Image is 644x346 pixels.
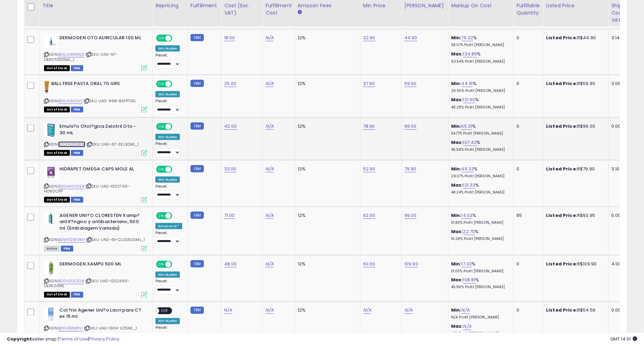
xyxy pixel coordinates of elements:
[363,2,399,9] div: Min Price
[265,166,274,172] a: N/A
[461,166,474,172] a: 49.33
[546,123,577,129] b: Listed Price:
[71,292,83,298] span: FBM
[451,2,511,9] div: Markup on Cost
[155,231,182,246] div: Preset:
[451,123,508,136] div: %
[86,237,145,242] span: | SKU: UAG-49-CLOS500ML_1
[451,182,508,195] div: %
[44,81,147,112] div: ASIN:
[190,34,204,41] small: FBM
[157,261,165,267] span: ON
[463,277,476,284] a: 108.81
[44,307,58,321] img: 41y-EFJQ+bL._SL40_.jpg
[155,141,182,157] div: Preset:
[44,123,147,155] div: ASIN:
[461,34,473,41] a: 76.22
[451,105,508,110] p: 48.28% Profit [PERSON_NAME]
[298,35,355,41] div: 12%
[516,166,538,172] div: 0
[190,123,204,130] small: FBM
[224,166,237,172] a: 33.00
[224,212,235,219] a: 71.00
[451,43,508,48] p: 38.07% Profit [PERSON_NAME]
[44,150,70,156] span: All listings that are currently out of stock and unavailable for purchase on Amazon
[516,81,538,87] div: 0
[451,147,508,152] p: 45.58% Profit [PERSON_NAME]
[451,307,461,314] b: Min:
[157,81,165,87] span: ON
[42,2,150,9] div: Title
[44,292,70,298] span: All listings that are currently out of stock and unavailable for purchase on Amazon
[58,237,85,243] a: B09HTZWV8H
[298,81,355,87] div: 12%
[463,51,477,57] a: 134.89
[44,35,147,70] div: ASIN:
[546,80,577,87] b: Listed Price:
[44,107,70,113] span: All listings that are currently out of stock and unavailable for purchase on Amazon
[463,323,471,330] a: N/A
[298,261,355,267] div: 12%
[59,123,143,138] b: Emuls?o Otol?gica Zelotril Oto - 30 mL
[190,2,218,9] div: Fulfillment
[546,307,603,314] div: R$54.56
[71,197,83,203] span: FBM
[451,139,463,146] b: Max:
[155,223,182,229] div: Amazon AI *
[298,212,355,219] div: 12%
[190,80,204,87] small: FBM
[44,81,50,94] img: 31NogREVOKL._SL40_.jpg
[58,98,83,104] a: B00JV3LCH2
[516,261,538,267] div: 0
[451,190,508,195] p: 48.24% Profit [PERSON_NAME]
[451,261,508,274] div: %
[44,166,58,180] img: 41-2oPRy2tL._SL40_.jpg
[546,34,577,41] b: Listed Price:
[404,123,417,130] a: 99.00
[71,65,83,71] span: FBM
[546,261,577,267] b: Listed Price:
[155,177,180,183] div: Win BuyBox
[171,261,182,267] span: OFF
[298,2,357,9] div: Amazon Fees
[171,81,182,87] span: OFF
[224,80,237,87] a: 25.00
[298,123,355,129] div: 12%
[404,34,417,41] a: 44.90
[451,166,508,179] div: %
[58,279,84,284] a: B00H2UCE28
[190,307,204,314] small: FBM
[265,261,274,268] a: N/A
[546,166,603,172] div: R$79.90
[171,213,182,219] span: OFF
[155,53,182,69] div: Preset:
[461,123,472,130] a: 65.31
[157,35,165,41] span: ON
[363,261,375,268] a: 60.00
[516,123,538,129] div: 0
[451,174,508,179] p: 29.07% Profit [PERSON_NAME]
[451,237,508,241] p: 16.28% Profit [PERSON_NAME]
[155,272,180,278] div: Win BuyBox
[190,260,204,268] small: FBM
[59,212,143,233] b: AGENER UNI?O CLORESTEN Xamp? antif?ngico y antibacteriano, 500 ml (Embalagem Variada)
[404,166,416,172] a: 79.90
[451,96,463,103] b: Max:
[461,261,472,268] a: 17.33
[298,166,355,172] div: 12%
[44,123,58,137] img: 41IPAiVc+hL._SL40_.jpg
[451,51,508,64] div: %
[451,88,508,93] p: 26.95% Profit [PERSON_NAME]
[58,52,85,57] a: B00JV3M9Q0
[265,307,274,314] a: N/A
[265,212,274,219] a: N/A
[265,123,274,130] a: N/A
[224,2,260,17] div: Cost (Exc. VAT)
[451,261,461,267] b: Min:
[451,139,508,152] div: %
[461,80,473,87] a: 44.16
[171,35,182,41] span: OFF
[84,98,136,104] span: | SKU: UAG-998-BAFP70G
[265,2,292,17] div: Fulfillment Cost
[461,212,473,219] a: 14.03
